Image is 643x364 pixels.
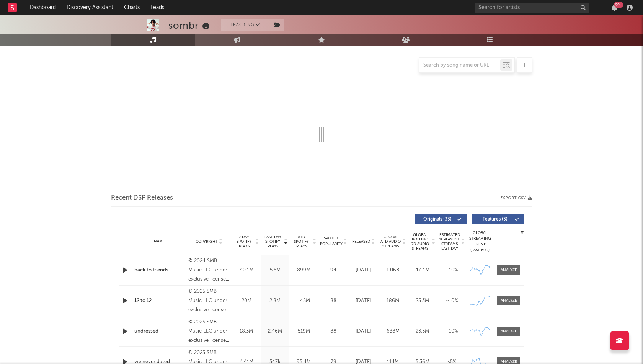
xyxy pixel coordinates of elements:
span: ATD Spotify Plays [291,235,312,249]
div: 20M [234,297,259,305]
div: © 2025 SMB Music LLC under exclusive license to Warner Records Inc. [188,287,230,315]
button: 99+ [612,5,617,11]
div: [DATE] [351,297,376,305]
span: Released [352,239,370,244]
div: 47.4M [410,266,435,274]
span: Last Day Spotify Plays [263,235,283,249]
span: Estimated % Playlist Streams Last Day [439,232,460,251]
div: 40.1M [234,266,259,274]
div: [DATE] [351,328,376,335]
input: Search by song name or URL [419,62,500,68]
div: ~ 10 % [439,328,465,335]
span: Global Rolling 7D Audio Streams [410,232,431,251]
div: 519M [291,328,316,335]
div: 88 [320,297,347,305]
div: 99 + [614,2,623,8]
div: 2.8M [263,297,287,305]
div: 23.5M [410,328,435,335]
div: 18.3M [234,328,259,335]
a: back to friends [134,266,184,274]
span: Recent DSP Releases [111,193,173,203]
span: Global ATD Audio Streams [380,235,401,249]
div: ~ 10 % [439,297,465,305]
span: 7 Day Spotify Plays [234,235,254,249]
div: [DATE] [351,266,376,274]
div: 25.3M [410,297,435,305]
span: Copyright [196,239,218,244]
div: 2.46M [263,328,287,335]
a: 12 to 12 [134,297,184,305]
div: 899M [291,266,316,274]
div: sombr [168,19,212,32]
button: Features(3) [472,214,524,224]
div: 186M [380,297,406,305]
div: 145M [291,297,316,305]
div: 638M [380,328,406,335]
div: Name [134,239,184,244]
div: 1.06B [380,266,406,274]
span: Spotify Popularity [320,236,343,247]
button: Originals(33) [415,214,467,224]
input: Search for artists [475,3,589,13]
div: © 2025 SMB Music LLC under exclusive license to Warner Records Inc. [188,318,230,345]
div: ~ 10 % [439,266,465,274]
div: 94 [320,266,347,274]
div: 5.5M [263,266,287,274]
button: Export CSV [500,196,532,200]
span: Music [111,39,139,48]
a: undressed [134,328,184,335]
div: Global Streaming Trend (Last 60D) [468,230,491,253]
div: 88 [320,328,347,335]
div: © 2024 SMB Music LLC under exclusive license to Warner Records Inc. [188,257,230,284]
span: Features ( 3 ) [477,217,512,222]
span: Originals ( 33 ) [420,217,455,222]
button: Tracking [221,19,269,31]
